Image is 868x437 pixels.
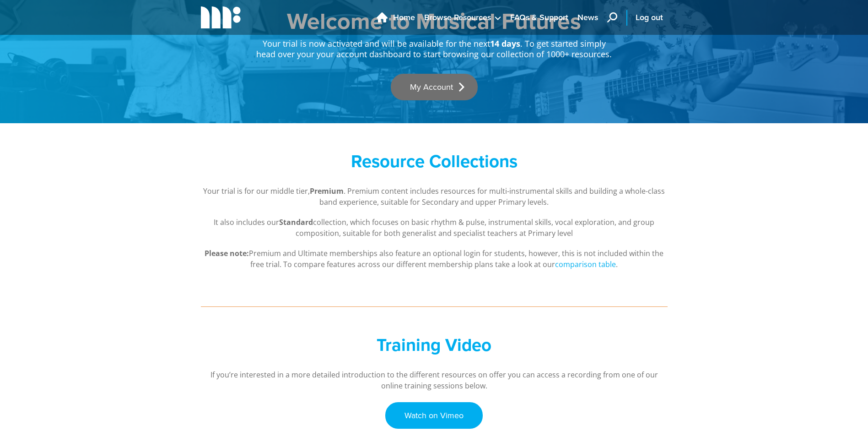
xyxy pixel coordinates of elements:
[256,32,613,60] p: Your trial is now activated and will be available for the next . To get started simply head over ...
[510,11,568,24] span: FAQs & Support
[201,248,668,270] p: Premium and Ultimate memberships also feature an optional login for students, however, this is no...
[391,74,478,100] a: My Account
[201,186,668,208] p: Your trial is for our middle tier, . Premium content includes resources for multi-instrumental sk...
[256,151,613,172] h2: Resource Collections
[310,186,344,196] strong: Premium
[424,11,491,24] span: Browse Resources
[490,38,520,49] strong: 14 days
[205,248,249,258] strong: Please note:
[636,11,663,24] span: Log out
[385,402,483,429] a: Watch on Vimeo
[201,217,668,239] p: It also includes our collection, which focuses on basic rhythm & pulse, instrumental skills, voca...
[279,217,313,227] strong: Standard
[201,369,668,391] p: If you’re interested in a more detailed introduction to the different resources on offer you can ...
[577,11,598,24] span: News
[256,334,613,355] h2: Training Video
[555,259,616,270] a: comparison table
[393,11,415,24] span: Home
